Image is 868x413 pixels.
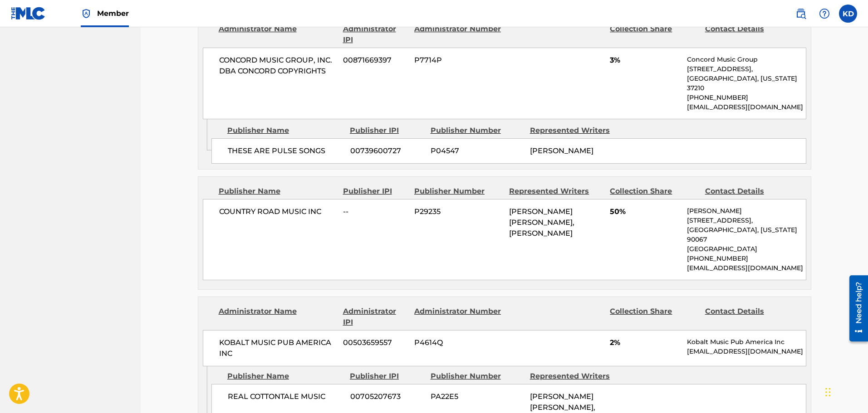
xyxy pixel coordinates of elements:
[81,8,92,19] img: Top Rightsholder
[839,5,857,23] div: User Menu
[687,225,805,244] p: [GEOGRAPHIC_DATA], [US_STATE] 90067
[687,263,805,273] p: [EMAIL_ADDRESS][DOMAIN_NAME]
[219,337,337,359] span: KOBALT MUSIC PUB AMERICA INC
[687,93,805,102] p: [PHONE_NUMBER]
[343,186,407,197] div: Publisher IPI
[227,371,343,382] div: Publisher Name
[530,146,593,155] span: [PERSON_NAME]
[431,391,523,402] span: PA22E5
[414,337,502,348] span: P4614Q
[219,206,337,217] span: COUNTRY ROAD MUSIC INC
[792,5,810,23] a: Public Search
[687,337,805,347] p: Kobalt Music Pub America Inc
[350,391,424,402] span: 00705207673
[509,186,603,197] div: Represented Writers
[687,55,805,64] p: Concord Music Group
[219,186,336,197] div: Publisher Name
[414,24,502,45] div: Administrator Number
[795,8,806,19] img: search
[350,371,424,382] div: Publisher IPI
[687,254,805,263] p: [PHONE_NUMBER]
[815,5,834,23] div: Help
[343,337,407,348] span: 00503659557
[610,206,680,217] span: 50%
[687,347,805,356] p: [EMAIL_ADDRESS][DOMAIN_NAME]
[228,146,343,156] span: THESE ARE PULSE SONGS
[343,206,407,217] span: --
[219,24,336,45] div: Administrator Name
[414,55,502,66] span: P7714P
[610,337,680,348] span: 2%
[431,146,523,156] span: P04547
[343,306,407,328] div: Administrator IPI
[431,125,523,136] div: Publisher Number
[11,7,46,20] img: MLC Logo
[843,272,868,345] iframe: Resource Center
[823,369,868,413] iframe: Chat Widget
[414,186,502,197] div: Publisher Number
[227,125,343,136] div: Publisher Name
[530,125,623,136] div: Represented Writers
[350,146,424,156] span: 00739600727
[509,207,574,238] span: [PERSON_NAME] [PERSON_NAME], [PERSON_NAME]
[610,186,698,197] div: Collection Share
[687,244,805,254] p: [GEOGRAPHIC_DATA]
[343,24,407,45] div: Administrator IPI
[819,8,830,19] img: help
[705,306,793,328] div: Contact Details
[530,371,623,382] div: Represented Writers
[431,371,523,382] div: Publisher Number
[610,55,680,66] span: 3%
[219,55,337,77] span: CONCORD MUSIC GROUP, INC. DBA CONCORD COPYRIGHTS
[825,379,831,406] div: Drag
[687,216,805,225] p: [STREET_ADDRESS],
[350,125,424,136] div: Publisher IPI
[414,306,502,328] div: Administrator Number
[228,391,343,402] span: REAL COTTONTALE MUSIC
[705,24,793,45] div: Contact Details
[343,55,407,66] span: 00871669397
[610,24,698,45] div: Collection Share
[219,306,336,328] div: Administrator Name
[610,306,698,328] div: Collection Share
[687,206,805,216] p: [PERSON_NAME]
[414,206,502,217] span: P29235
[687,64,805,74] p: [STREET_ADDRESS],
[687,102,805,112] p: [EMAIL_ADDRESS][DOMAIN_NAME]
[705,186,793,197] div: Contact Details
[687,74,805,93] p: [GEOGRAPHIC_DATA], [US_STATE] 37210
[97,8,129,19] span: Member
